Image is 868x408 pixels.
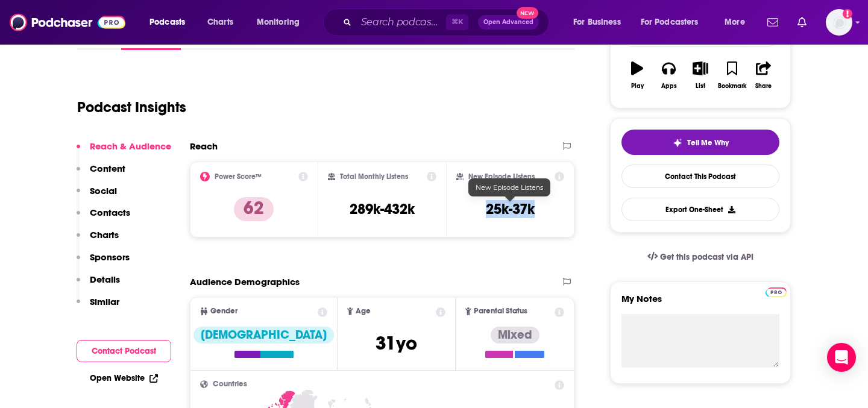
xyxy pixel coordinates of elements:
button: Content [77,163,125,185]
img: Podchaser - Follow, Share and Rate Podcasts [10,11,125,34]
button: tell me why sparkleTell Me Why [621,130,779,155]
p: Content [90,163,125,174]
button: Bookmark [716,54,747,97]
button: Play [621,54,653,97]
p: Contacts [90,207,130,218]
span: Gender [210,307,237,315]
p: Similar [90,296,119,307]
h3: 289k-432k [350,200,415,218]
div: [DEMOGRAPHIC_DATA] [193,327,334,344]
div: Share [755,83,772,90]
a: Charts [200,13,241,32]
span: ⌘ K [446,14,468,30]
span: Podcasts [149,14,185,31]
button: Show profile menu [826,9,852,36]
button: open menu [141,13,201,32]
span: Countries [213,380,247,388]
span: More [725,14,745,31]
span: New Episode Listens [476,183,543,192]
h3: 25k-37k [486,200,535,218]
button: Details [77,274,120,296]
button: open menu [565,13,636,32]
button: Export One-Sheet [621,198,779,221]
h2: Reach [190,140,218,152]
p: Details [90,274,120,285]
span: 31 yo [376,331,417,355]
img: User Profile [826,9,852,36]
p: 62 [234,197,274,221]
span: New [517,7,538,19]
button: open menu [248,13,315,32]
p: Charts [90,229,119,240]
button: Contacts [77,207,130,229]
div: Apps [661,83,677,90]
button: open menu [716,13,760,32]
a: Contact This Podcast [621,165,779,188]
span: Open Advanced [483,19,533,25]
span: Parental Status [474,307,527,315]
a: Show notifications dropdown [763,12,783,33]
span: Monitoring [257,14,300,31]
button: List [685,54,716,97]
img: tell me why sparkle [673,138,682,148]
button: open menu [633,13,716,32]
p: Reach & Audience [90,140,171,152]
svg: Add a profile image [843,9,852,19]
span: Charts [207,14,233,31]
a: Show notifications dropdown [793,12,811,33]
h2: Power Score™ [215,172,262,181]
h2: Total Monthly Listens [340,172,408,181]
button: Similar [77,296,119,318]
a: Get this podcast via API [638,242,763,272]
a: Open Website [90,373,158,383]
p: Sponsors [90,251,130,263]
img: Podchaser Pro [766,287,787,297]
button: Share [748,54,779,97]
a: Pro website [766,286,787,297]
div: Bookmark [718,83,746,90]
input: Search podcasts, credits, & more... [356,13,446,32]
button: Reach & Audience [77,140,171,163]
h1: Podcast Insights [77,98,186,116]
span: For Business [573,14,621,31]
span: For Podcasters [641,14,699,31]
button: Charts [77,229,119,251]
div: Mixed [491,327,539,344]
button: Social [77,185,117,207]
span: Logged in as mmaugeri_hunter [826,9,852,36]
h2: Audience Demographics [190,276,300,287]
div: Play [631,83,644,90]
div: Search podcasts, credits, & more... [335,8,561,36]
span: Get this podcast via API [660,252,753,262]
h2: New Episode Listens [468,172,535,181]
label: My Notes [621,293,779,314]
button: Apps [653,54,684,97]
button: Sponsors [77,251,130,274]
span: Tell Me Why [687,138,729,148]
div: Open Intercom Messenger [827,343,856,372]
button: Contact Podcast [77,340,171,362]
p: Social [90,185,117,196]
button: Open AdvancedNew [478,15,539,30]
span: Age [356,307,371,315]
div: List [696,83,705,90]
